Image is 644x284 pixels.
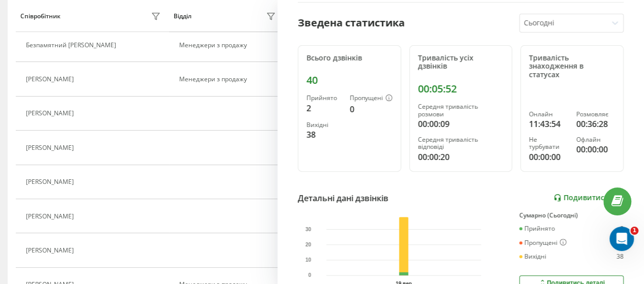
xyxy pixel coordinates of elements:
div: 00:00:20 [418,151,504,163]
span: 1 [630,227,638,235]
div: 38 [617,253,624,260]
div: 0 [350,103,393,115]
div: 2 [620,225,624,232]
div: Безпамятний [PERSON_NAME] [26,42,119,49]
div: [PERSON_NAME] [26,76,76,83]
div: [PERSON_NAME] [26,178,76,185]
div: Менеджери з продажу [179,76,278,83]
div: [PERSON_NAME] [26,144,76,151]
div: Пропущені [350,94,393,103]
div: Тривалість усіх дзвінків [418,54,504,71]
div: [PERSON_NAME] [26,110,76,117]
div: Вихідні [306,121,342,129]
div: 00:05:52 [418,83,504,95]
div: Офлайн [576,136,615,143]
div: Відділ [174,13,191,20]
div: Детальні дані дзвінків [298,192,388,204]
div: Пропущені [519,239,567,247]
div: Менеджери з продажу [179,42,278,49]
div: Прийнято [306,94,342,102]
div: [PERSON_NAME] [26,247,76,254]
div: Середня тривалість розмови [418,103,504,118]
div: 00:00:09 [418,118,504,130]
div: Сумарно (Сьогодні) [519,212,624,219]
div: 38 [306,129,342,141]
text: 10 [305,257,312,263]
text: 20 [305,241,312,247]
div: 00:00:00 [529,151,568,163]
a: Подивитись звіт [553,194,624,202]
div: Тривалість знаходження в статусах [529,54,615,79]
text: 30 [305,226,312,232]
div: Співробітник [20,13,61,20]
div: Розмовляє [576,111,615,118]
div: Всього дзвінків [306,54,393,62]
div: Не турбувати [529,136,568,151]
div: Вихідні [519,253,546,260]
div: Онлайн [529,111,568,118]
div: 2 [306,102,342,114]
div: 40 [306,74,393,86]
iframe: Intercom live chat [609,227,634,251]
div: Прийнято [519,225,555,232]
div: 11:43:54 [529,118,568,130]
div: 00:36:28 [576,118,615,130]
div: Зведена статистика [298,15,405,30]
div: Середня тривалість відповіді [418,136,504,151]
div: [PERSON_NAME] [26,213,76,220]
div: 00:00:00 [576,143,615,155]
text: 0 [309,272,312,278]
